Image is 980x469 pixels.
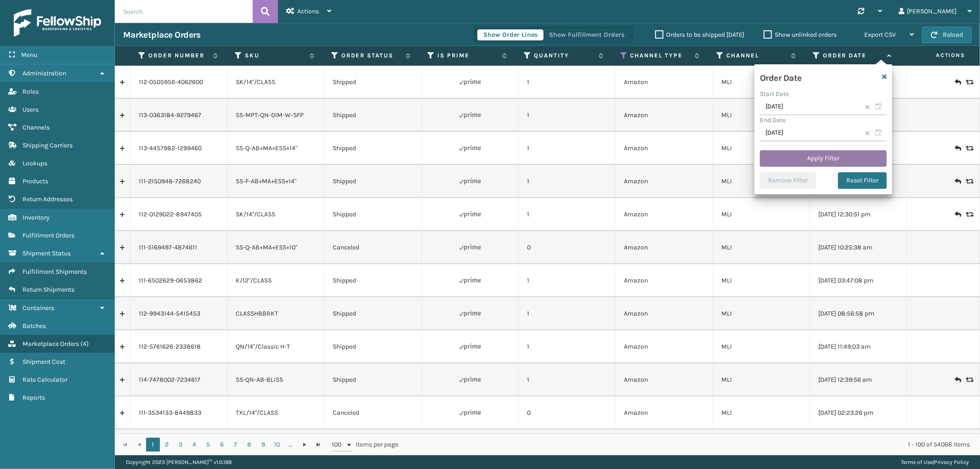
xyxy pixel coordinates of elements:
[519,198,616,231] td: 1
[324,132,421,165] td: Shipped
[616,396,713,429] td: Amazon
[713,66,810,99] td: MLI
[160,438,174,452] a: 2
[519,99,616,132] td: 1
[519,264,616,297] td: 1
[324,165,421,198] td: Shipped
[236,343,290,350] a: QN/14"/Classic H-T
[21,51,37,59] span: Menu
[23,214,50,221] span: Inventory
[519,363,616,396] td: 1
[760,90,789,98] label: Start Date
[955,78,960,87] i: Create Return Label
[810,363,907,396] td: [DATE] 12:39:56 am
[616,66,713,99] td: Amazon
[519,330,616,363] td: 1
[838,172,887,189] button: Reset Filter
[616,429,713,463] td: Amazon
[519,132,616,165] td: 1
[297,7,319,15] span: Actions
[23,376,68,384] span: Rate Calculator
[139,144,202,153] a: 113-4457982-1299460
[713,231,810,264] td: MLI
[324,66,421,99] td: Shipped
[324,297,421,330] td: Shipped
[966,211,971,218] i: Replace
[904,48,971,63] span: Actions
[713,132,810,165] td: MLI
[324,231,421,264] td: Canceled
[955,177,960,186] i: Create Return Label
[616,297,713,330] td: Amazon
[764,31,837,39] label: Show unlinked orders
[23,177,48,185] span: Products
[616,132,713,165] td: Amazon
[23,286,74,294] span: Return Shipments
[810,198,907,231] td: [DATE] 12:30:51 pm
[324,99,421,132] td: Shipped
[616,363,713,396] td: Amazon
[139,375,200,384] a: 114-7478002-7234617
[23,195,73,203] span: Return Addresses
[146,438,160,452] a: 1
[148,51,209,60] label: Order Number
[284,438,298,452] a: ...
[23,106,39,113] span: Users
[616,165,713,198] td: Amazon
[955,144,960,153] i: Create Return Label
[934,459,969,465] a: Privacy Policy
[332,438,399,452] span: items per page
[324,429,421,463] td: Shipped
[810,297,907,330] td: [DATE] 08:56:58 pm
[236,177,296,185] a: SS-F-AB+MA+ESS+14"
[236,277,272,284] a: K/12"/CLASS
[80,340,89,348] span: ( 4 )
[324,330,421,363] td: Shipped
[519,66,616,99] td: 1
[315,441,322,448] span: Go to the last page
[922,27,972,43] button: Reload
[324,264,421,297] td: Shipped
[126,455,232,469] p: Copyright 2023 [PERSON_NAME]™ v 1.0.188
[655,31,744,39] label: Orders to be shipped [DATE]
[236,144,297,152] a: SS-Q-AB+MA+ESS+14"
[713,363,810,396] td: MLI
[534,51,594,60] label: Quantity
[810,231,907,264] td: [DATE] 10:25:38 am
[760,125,887,141] input: MM/DD/YYYY
[324,198,421,231] td: Shipped
[23,141,73,149] span: Shipping Carriers
[236,376,283,384] a: SS-QN-AB-BLISS
[23,88,39,96] span: Roles
[23,249,71,257] span: Shipment Status
[23,322,46,330] span: Batches
[713,99,810,132] td: MLI
[901,455,969,469] div: |
[616,330,713,363] td: Amazon
[713,165,810,198] td: MLI
[139,177,201,186] a: 111-2150948-7268240
[437,51,498,60] label: Is Prime
[236,243,297,251] a: SS-Q-AB+MA+ESS+10"
[966,377,971,383] i: Replace
[616,231,713,264] td: Amazon
[864,31,896,39] span: Export CSV
[411,440,970,449] div: 1 - 100 of 54066 items
[139,309,200,318] a: 112-9943144-5415453
[616,198,713,231] td: Amazon
[760,99,887,115] input: MM/DD/YYYY
[966,79,971,85] i: Replace
[966,145,971,152] i: Replace
[760,70,802,84] h4: Order Date
[23,268,87,276] span: Fulfillment Shipments
[324,396,421,429] td: Canceled
[236,210,275,218] a: SK/14"/CLASS
[726,51,787,60] label: Channel
[236,78,275,86] a: SK/14"/CLASS
[229,438,243,452] a: 7
[298,438,312,452] a: Go to the next page
[810,396,907,429] td: [DATE] 02:23:26 pm
[616,99,713,132] td: Amazon
[519,165,616,198] td: 1
[616,264,713,297] td: Amazon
